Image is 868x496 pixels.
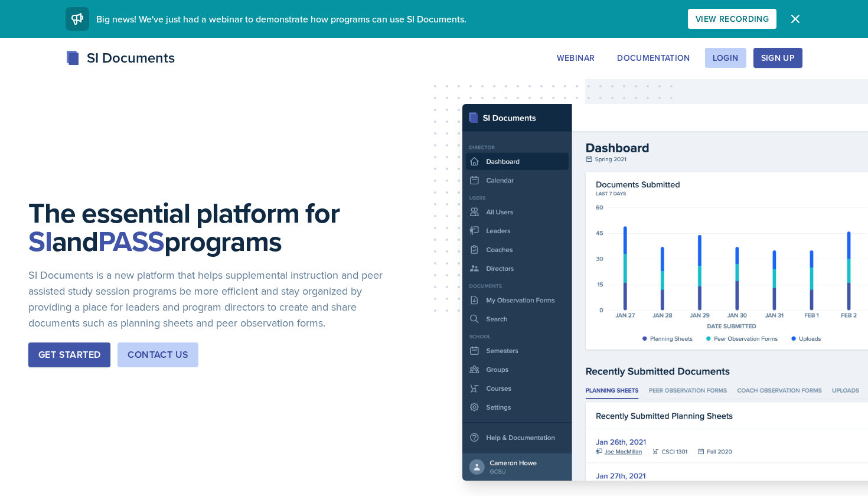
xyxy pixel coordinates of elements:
button: Login [705,48,746,68]
div: Documentation [617,53,690,63]
button: Webinar [549,48,602,68]
button: Get Started [28,342,110,367]
span: Big news! We've just had a webinar to demonstrate how programs can use SI Documents. [96,12,466,25]
div: View Recording [696,14,769,24]
button: Documentation [609,48,698,68]
button: View Recording [688,9,776,29]
button: Contact Us [118,342,198,367]
div: Contact Us [128,348,188,362]
div: Get Started [38,348,100,362]
div: Webinar [557,53,595,63]
div: Login [713,53,739,63]
button: Sign Up [753,48,802,68]
div: SI Documents [66,47,175,68]
div: Sign Up [761,53,795,63]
